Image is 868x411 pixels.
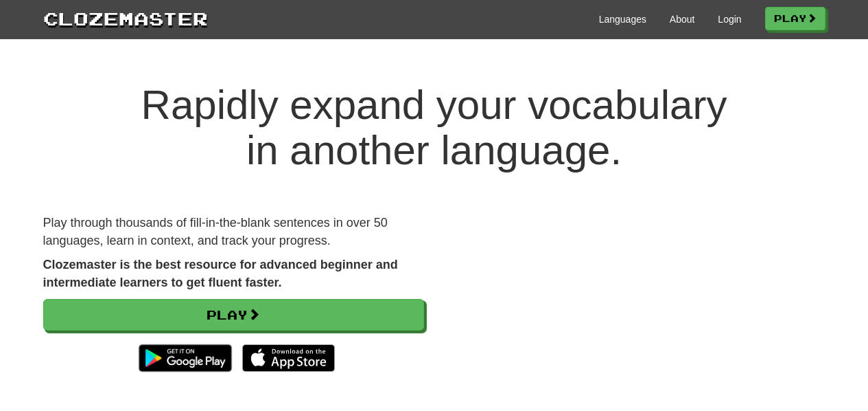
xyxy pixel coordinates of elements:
strong: Clozemaster is the best resource for advanced beginner and intermediate learners to get fluent fa... [43,258,398,289]
a: Login [718,12,741,26]
a: Play [765,7,825,30]
a: Clozemaster [43,5,208,31]
p: Play through thousands of fill-in-the-blank sentences in over 50 languages, learn in context, and... [43,214,424,249]
img: Get it on Google Play [132,337,238,379]
a: Languages [599,12,646,26]
a: Play [43,299,424,331]
a: About [670,12,695,26]
img: Download_on_the_App_Store_Badge_US-UK_135x40-25178aeef6eb6b83b96f5f2d004eda3bffbb37122de64afbaef7... [242,344,335,372]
